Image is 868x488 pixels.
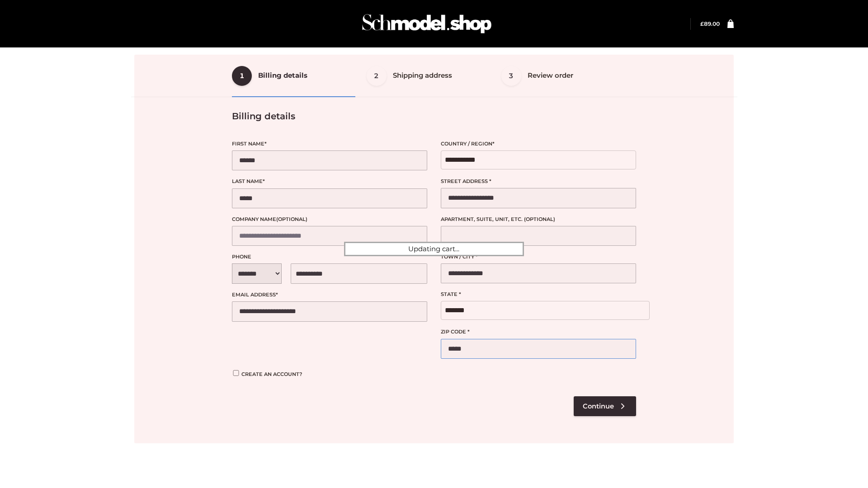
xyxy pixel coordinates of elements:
a: £89.00 [700,20,720,27]
img: Schmodel Admin 964 [359,6,495,42]
span: £ [700,20,704,27]
bdi: 89.00 [700,20,720,27]
div: Updating cart... [344,242,524,256]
